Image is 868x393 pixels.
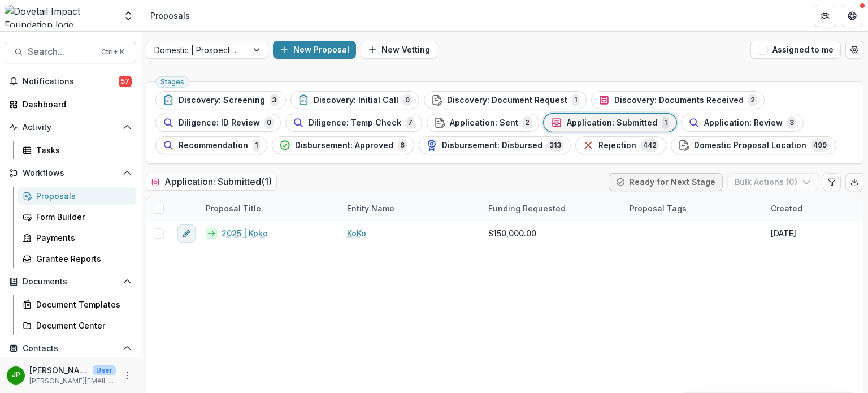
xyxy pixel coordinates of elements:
span: 0 [403,94,412,106]
button: Edit table settings [823,173,841,191]
div: Dashboard [23,98,127,110]
a: KoKo [347,227,366,239]
button: Recommendation1 [155,136,267,154]
div: Document Templates [36,299,127,310]
nav: breadcrumb [146,7,194,24]
button: Application: Submitted1 [544,114,676,132]
button: Rejection442 [575,136,666,154]
span: Diligence: Temp Check [309,118,401,128]
span: Rejection [598,141,636,150]
button: More [120,369,134,382]
button: Diligence: ID Review0 [155,114,281,132]
span: 7 [406,116,415,129]
span: Workflows [23,169,118,178]
div: Proposal Title [199,196,340,221]
button: Ready for Next Stage [609,173,723,191]
span: $150,000.00 [488,227,536,239]
button: Disbursement: Approved6 [272,136,414,154]
button: Search... [5,41,136,63]
span: Discovery: Initial Call [314,96,398,105]
div: Ctrl + K [99,46,127,58]
button: Export table data [845,173,863,191]
div: Proposal Tags [623,196,764,221]
div: Jason Pittman [12,372,20,379]
span: Disbursement: Disbursed [442,141,542,150]
button: Partners [814,5,836,27]
button: Discovery: Documents Received2 [591,91,765,109]
button: edit [177,224,196,243]
button: Discovery: Document Request1 [424,91,587,109]
div: Payments [36,232,127,244]
a: Tasks [18,141,136,159]
span: 1 [662,116,669,129]
span: 1 [253,139,260,152]
button: Get Help [841,5,863,27]
span: Documents [23,277,118,287]
span: 2 [748,94,757,106]
span: Discovery: Documents Received [614,96,744,105]
div: Entity Name [340,196,481,221]
span: 0 [264,116,274,129]
span: Disbursement: Approved [295,141,393,150]
div: Form Builder [36,211,127,223]
img: Dovetail Impact Foundation logo [5,5,116,27]
span: Discovery: Document Request [447,96,567,105]
div: Document Center [36,319,127,331]
div: Grantee Reports [36,253,127,265]
span: Discovery: Screening [179,96,265,105]
p: User [93,365,116,375]
span: Search... [28,46,94,57]
h2: Application: Submitted ( 1 ) [146,174,277,190]
span: Diligence: ID Review [179,118,260,128]
span: 6 [398,139,407,152]
div: Created [764,202,809,214]
div: [DATE] [771,227,796,239]
span: 2 [523,116,532,129]
a: 2025 | Koko [222,227,268,239]
a: Form Builder [18,208,136,226]
p: [PERSON_NAME][EMAIL_ADDRESS][DOMAIN_NAME] [29,376,116,386]
div: Proposals [150,10,190,21]
button: New Vetting [361,41,437,59]
span: Application: Sent [450,118,518,128]
p: [PERSON_NAME] [29,364,88,376]
span: 1 [572,94,579,106]
span: Activity [23,123,118,132]
span: Contacts [23,344,118,353]
a: Grantee Reports [18,249,136,268]
a: Proposals [18,187,136,205]
button: Bulk Actions (0) [727,173,818,191]
span: 442 [641,139,659,152]
button: Application: Sent2 [427,114,539,132]
button: Assigned to me [750,41,841,59]
button: Diligence: Temp Check7 [285,114,422,132]
span: Stages [160,78,184,86]
button: Open Workflows [5,164,136,182]
button: Discovery: Screening3 [155,91,286,109]
span: 499 [811,139,829,152]
span: Notifications [23,77,119,87]
button: New Proposal [273,41,356,59]
button: Disbursement: Disbursed313 [419,136,571,154]
button: Open Activity [5,118,136,136]
span: 57 [119,76,132,87]
span: Recommendation [179,141,248,150]
button: Application: Review3 [681,114,804,132]
span: 3 [787,116,796,129]
div: Funding Requested [481,196,623,221]
button: Open table manager [845,41,863,59]
a: Document Center [18,316,136,335]
button: Open entity switcher [120,5,136,27]
button: Notifications57 [5,72,136,90]
div: Proposals [36,190,127,202]
a: Payments [18,228,136,247]
button: Discovery: Initial Call0 [290,91,419,109]
span: 313 [547,139,563,152]
div: Funding Requested [481,202,572,214]
div: Proposal Tags [623,202,693,214]
span: Domestic Proposal Location [694,141,806,150]
button: Open Documents [5,273,136,291]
